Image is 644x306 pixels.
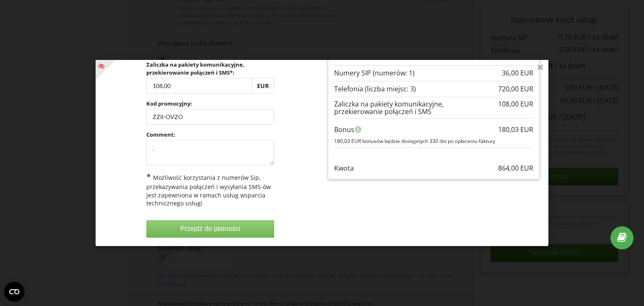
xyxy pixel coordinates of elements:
[502,68,533,78] p: 36,00 EUR
[146,78,252,94] input: Enter sum
[146,220,274,238] button: Przejdź do płatności
[498,100,533,108] div: 108,00 EUR
[498,84,533,94] p: 720,00 EUR
[146,100,274,107] label: Kod promocyjny:
[334,84,416,94] p: Telefonia (liczba miejsc: 3)
[498,122,533,137] div: 180,03 EUR
[334,163,354,173] p: Kwota
[146,171,274,207] div: Możliwość korzystania z numerów Sip, przekazywania połączeń i wysyłania SMS-ów jest zapewniona w ...
[146,140,274,165] textarea: .
[498,163,533,173] p: 864,00 EUR
[4,282,24,302] button: Open CMP widget
[146,131,274,138] label: Comment:
[252,78,274,94] div: EUR
[334,68,415,78] p: Numery SIP (numerów: 1)
[334,122,533,137] div: Bonus
[334,137,533,145] p: 180,03 EUR bonusów będzie dostępnych 330 dni po opłaceniu faktury
[334,100,533,116] div: Zaliczka na pakiety komunikacyjne, przekierowanie połączeń i SMS
[146,61,274,76] label: Zaliczka na pakiety komunikacyjne, przekierowanie połączeń i SMS*:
